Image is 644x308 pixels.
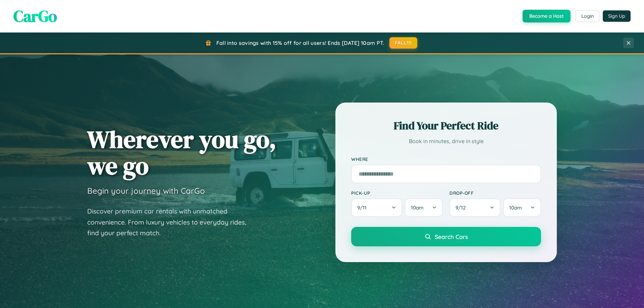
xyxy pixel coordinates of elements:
[351,198,402,217] button: 9/11
[87,206,255,239] p: Discover premium car rentals with unmatched convenience. From luxury vehicles to everyday rides, ...
[435,233,468,240] span: Search Cars
[351,156,541,162] label: Where
[216,40,384,46] span: Fall into savings with 15% off for all users! Ends [DATE] 10am PT.
[509,204,522,211] span: 10am
[351,136,541,146] p: Book in minutes, drive in style
[405,198,443,217] button: 10am
[351,227,541,246] button: Search Cars
[449,190,541,196] label: Drop-off
[351,190,443,196] label: Pick-up
[87,186,205,196] h3: Begin your journey with CarGo
[523,10,571,22] button: Become a Host
[389,37,418,49] button: FALL15
[13,5,57,27] span: CarGo
[503,198,541,217] button: 10am
[411,204,424,211] span: 10am
[603,10,631,22] button: Sign Up
[357,204,370,211] span: 9 / 11
[576,10,599,22] button: Login
[87,126,276,179] h1: Wherever you go, we go
[455,204,469,211] span: 9 / 12
[351,118,541,133] h2: Find Your Perfect Ride
[449,198,500,217] button: 9/12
